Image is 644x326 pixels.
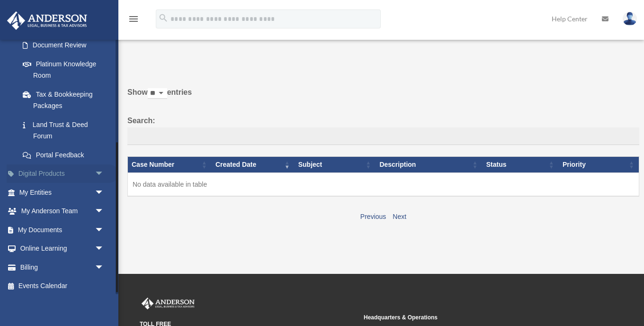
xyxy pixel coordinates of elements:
[95,202,114,221] span: arrow_drop_down
[7,239,118,258] a: Online Learningarrow_drop_down
[127,127,639,145] input: Search:
[7,220,118,239] a: My Documentsarrow_drop_down
[128,173,639,197] td: No data available in table
[127,114,639,145] label: Search:
[7,258,118,277] a: Billingarrow_drop_down
[95,258,114,277] span: arrow_drop_down
[158,13,169,23] i: search
[128,157,212,173] th: Case Number: activate to sort column ascending
[360,213,386,220] a: Previous
[7,164,118,183] a: Digital Productsarrow_drop_down
[7,277,118,296] a: Events Calendar
[95,164,114,184] span: arrow_drop_down
[95,239,114,259] span: arrow_drop_down
[393,213,406,220] a: Next
[212,157,295,173] th: Created Date: activate to sort column ascending
[148,88,167,99] select: Showentries
[7,202,118,221] a: My Anderson Teamarrow_drop_down
[4,11,90,30] img: Anderson Advisors Platinum Portal
[128,17,139,25] a: menu
[95,183,114,202] span: arrow_drop_down
[128,13,139,25] i: menu
[295,157,376,173] th: Subject: activate to sort column ascending
[140,298,197,310] img: Anderson Advisors Platinum Portal
[483,157,559,173] th: Status: activate to sort column ascending
[13,54,114,85] a: Platinum Knowledge Room
[13,36,114,55] a: Document Review
[559,157,639,173] th: Priority: activate to sort column ascending
[95,220,114,240] span: arrow_drop_down
[13,115,114,145] a: Land Trust & Deed Forum
[376,157,482,173] th: Description: activate to sort column ascending
[127,86,639,109] label: Show entries
[364,313,581,323] small: Headquarters & Operations
[623,12,637,26] img: User Pic
[13,85,114,115] a: Tax & Bookkeeping Packages
[7,183,118,202] a: My Entitiesarrow_drop_down
[13,145,114,164] a: Portal Feedback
